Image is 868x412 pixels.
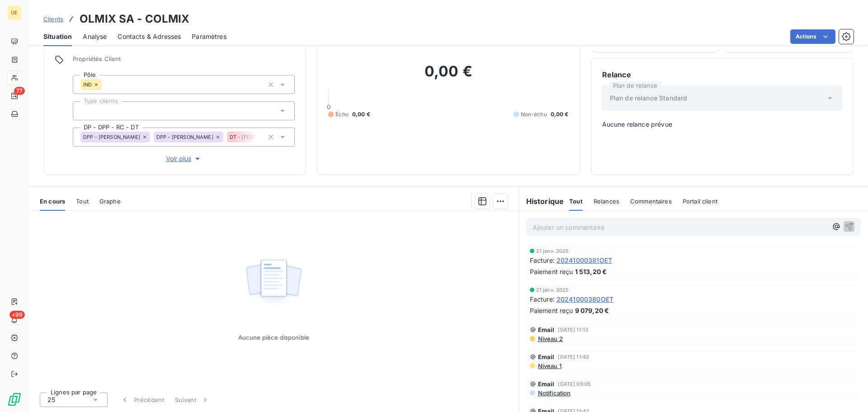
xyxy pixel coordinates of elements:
span: 20241000381OET [557,256,612,265]
h6: Historique [519,196,564,207]
h2: 0,00 € [328,62,568,90]
span: [DATE] 11:13 [558,327,588,332]
span: Tout [76,198,89,205]
span: 9 079,20 € [575,306,609,315]
span: 1 513,20 € [575,267,607,276]
button: Suivant [170,390,215,409]
span: Niveau 2 [537,335,563,342]
span: Email [538,326,555,333]
span: Email [538,380,555,388]
span: Graphe [99,198,121,205]
a: Clients [43,14,63,24]
span: Clients [43,15,63,23]
span: Commentaires [630,198,672,205]
input: Ajouter une valeur [102,81,109,89]
span: Propriétés Client [73,55,295,68]
span: Facture : [530,256,555,265]
span: Paiement reçu [530,306,573,315]
span: 20241000380OET [557,294,613,304]
span: Plan de relance Standard [610,94,688,103]
span: 21 janv. 2025 [536,287,569,293]
span: IND [83,82,92,87]
button: Précédent [115,390,170,409]
span: Paiement reçu [530,267,573,276]
span: Email [538,353,555,360]
span: DT - [PERSON_NAME] [230,134,283,140]
span: 77 [14,87,25,95]
span: 25 [47,395,55,404]
span: 21 janv. 2025 [536,248,569,254]
a: 77 [7,89,21,103]
img: Logo LeanPay [7,392,22,407]
span: 0,00 € [551,110,569,118]
span: Tout [569,198,583,205]
span: DPP - [PERSON_NAME] [83,134,140,140]
span: Contacts & Adresses [118,32,181,41]
span: [DATE] 09:05 [558,381,591,387]
span: Voir plus [166,154,202,163]
span: Aucune pièce disponible [238,334,309,341]
span: [DATE] 11:42 [558,354,589,360]
span: Niveau 1 [537,362,561,369]
span: Paramètres [192,32,226,41]
span: DPP - [PERSON_NAME] [156,134,213,140]
button: Voir plus [73,154,295,164]
input: Ajouter une valeur [256,133,264,141]
span: Notification [537,389,571,397]
span: Aucune relance prévue [602,120,842,129]
img: Empty state [245,255,302,311]
div: OE [7,5,22,20]
span: 0,00 € [352,110,370,118]
h6: Relance [602,69,842,80]
span: En cours [40,198,65,205]
h3: OLMIX SA - COLMIX [80,11,190,27]
span: Non-échu [521,110,547,118]
span: Portail client [683,198,717,205]
span: +99 [9,311,25,319]
span: Facture : [530,294,555,304]
span: Échu [335,110,349,118]
button: Actions [790,29,835,44]
span: Relances [594,198,619,205]
span: Situation [43,32,72,41]
span: 0 [327,103,330,110]
iframe: Intercom live chat [837,381,859,403]
input: Ajouter une valeur [80,107,88,115]
span: Analyse [83,32,107,41]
